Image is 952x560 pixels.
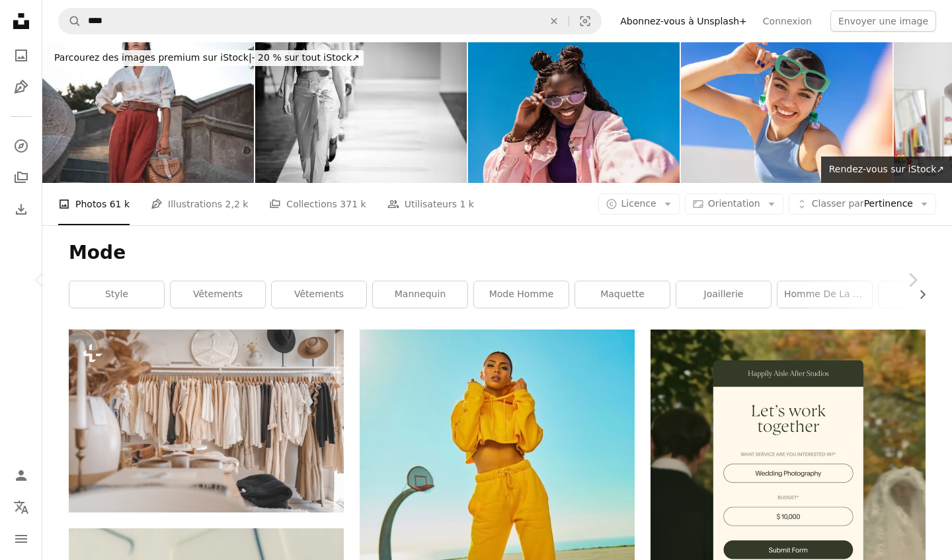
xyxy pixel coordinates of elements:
a: Rendez-vous sur iStock↗ [821,157,952,183]
img: femme souriante capturant selfie, ajustant des lunettes de soleil élégantes avec fond de ciel ble... [681,42,892,183]
button: Orientation [685,193,783,215]
span: Licence [621,198,656,209]
a: Explorer [8,133,34,159]
span: 2,2 k [225,197,249,211]
img: un porte-vêtements et des chapeaux dans une pièce [69,330,344,512]
button: Licence [598,193,680,215]
span: Pertinence [812,197,913,211]
button: Rechercher sur Unsplash [59,9,81,34]
a: Connexion / S’inscrire [8,462,34,489]
a: Suivant [873,217,952,343]
img: femme confiante debout sur les marches extérieures avec sac à main [42,42,254,183]
a: joaillerie [676,281,771,308]
span: Classer par [812,198,864,209]
button: Effacer [539,9,569,34]
span: Orientation [708,198,760,209]
a: Historique de téléchargement [8,196,34,223]
a: Mode Homme [474,281,569,308]
form: Rechercher des visuels sur tout le site [58,8,602,34]
a: Illustrations [8,74,34,100]
a: Parcourez des images premium sur iStock|- 20 % sur tout iStock↗ [42,42,372,74]
a: mannequin [373,281,467,308]
img: Des mannequins sur un podium lors d’un défilé de mode [255,42,467,183]
a: Photos [8,42,34,69]
span: Rendez-vous sur iStock ↗ [829,164,944,174]
span: Parcourez des images premium sur iStock | [54,52,252,63]
a: style [69,281,164,308]
button: Recherche de visuels [569,9,601,34]
button: Langue [8,494,34,520]
a: Vêtements [272,281,366,308]
button: Menu [8,526,34,552]
a: Illustrations 2,2 k [151,183,248,225]
img: femme joyeuse avec des cheveux tressés abaissant des lunettes de soleil, révélant un sourire écla... [468,42,680,183]
a: maquette [575,281,670,308]
a: woman in yellow tracksuit standing on basketball court side [360,514,635,526]
div: - 20 % sur tout iStock ↗ [50,50,364,66]
a: Abonnez-vous à Unsplash+ [612,11,755,32]
button: Classer parPertinence [789,193,936,215]
a: homme de la mode [777,281,872,308]
a: un porte-vêtements et des chapeaux dans une pièce [69,415,344,427]
a: Utilisateurs 1 k [387,183,474,225]
a: Connexion [755,11,820,32]
span: 1 k [459,197,473,211]
a: vêtements [171,281,265,308]
a: Collections 371 k [269,183,366,225]
span: 371 k [340,197,366,211]
a: Collections [8,164,34,191]
button: Envoyer une image [830,11,936,32]
h1: Mode [69,241,926,265]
